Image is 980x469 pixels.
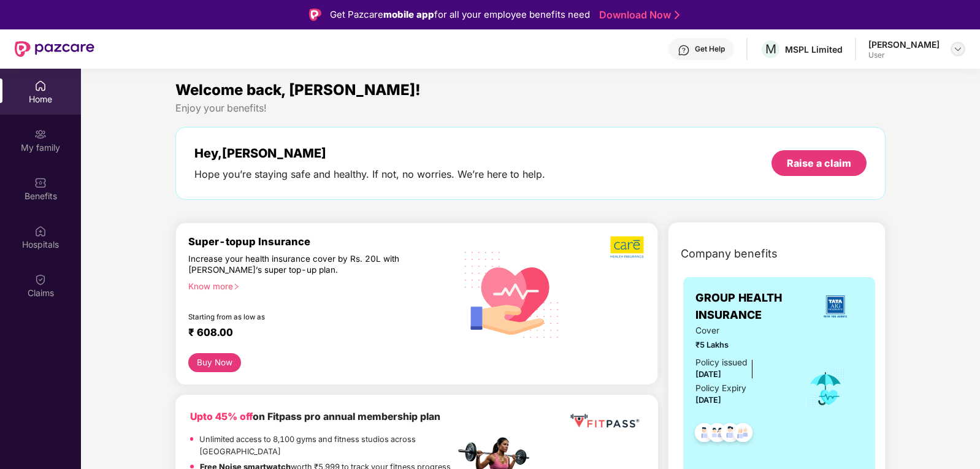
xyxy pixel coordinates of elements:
[695,356,747,370] div: Policy issued
[868,39,940,50] div: [PERSON_NAME]
[34,80,47,92] img: svg+xml;base64,PHN2ZyBpZD0iSG9tZSIgeG1sbnM9Imh0dHA6Ly93d3cudzMub3JnLzIwMDAvc3ZnIiB3aWR0aD0iMjAiIG...
[34,128,47,140] img: svg+xml;base64,PHN2ZyB3aWR0aD0iMjAiIGhlaWdodD0iMjAiIHZpZXdCb3g9IjAgMCAyMCAyMCIgZmlsbD0ibm9uZSIgeG...
[787,156,851,170] div: Raise a claim
[695,44,725,54] div: Get Help
[785,44,843,55] div: MSPL Limited
[695,289,808,324] span: GROUP HEALTH INSURANCE
[330,7,590,22] div: Get Pazcare for all your employee benefits need
[681,245,778,262] span: Company benefits
[190,411,253,422] b: Upto 45% off
[819,290,852,323] img: insurerLogo
[188,281,447,289] div: Know more
[610,235,645,259] img: b5dec4f62d2307b9de63beb79f102df3.png
[34,177,47,189] img: svg+xml;base64,PHN2ZyBpZD0iQmVuZWZpdHMiIHhtbG5zPSJodHRwOi8vd3d3LnczLm9yZy8yMDAwL3N2ZyIgd2lkdGg9Ij...
[194,146,545,161] div: Hey, [PERSON_NAME]
[188,313,402,321] div: Starting from as low as
[675,9,679,21] img: Stroke
[695,370,721,379] span: [DATE]
[599,9,676,21] a: Download Now
[702,419,732,449] img: svg+xml;base64,PHN2ZyB4bWxucz0iaHR0cDovL3d3dy53My5vcmcvMjAwMC9zdmciIHdpZHRoPSI0OC45MTUiIGhlaWdodD...
[188,353,240,372] button: Buy Now
[233,283,240,290] span: right
[34,225,47,237] img: svg+xml;base64,PHN2ZyBpZD0iSG9zcGl0YWxzIiB4bWxucz0iaHR0cDovL3d3dy53My5vcmcvMjAwMC9zdmciIHdpZHRoPS...
[309,9,321,21] img: Logo
[728,419,758,449] img: svg+xml;base64,PHN2ZyB4bWxucz0iaHR0cDovL3d3dy53My5vcmcvMjAwMC9zdmciIHdpZHRoPSI0OC45NDMiIGhlaWdodD...
[34,273,47,286] img: svg+xml;base64,PHN2ZyBpZD0iQ2xhaW0iIHhtbG5zPSJodHRwOi8vd3d3LnczLm9yZy8yMDAwL3N2ZyIgd2lkdGg9IjIwIi...
[15,41,94,57] img: New Pazcare Logo
[175,102,885,115] div: Enjoy your benefits!
[695,324,789,338] span: Cover
[455,236,569,352] img: svg+xml;base64,PHN2ZyB4bWxucz0iaHR0cDovL3d3dy53My5vcmcvMjAwMC9zdmciIHhtbG5zOnhsaW5rPSJodHRwOi8vd3...
[568,410,641,432] img: fppp.png
[383,9,434,20] strong: mobile app
[868,50,940,60] div: User
[678,44,690,56] img: svg+xml;base64,PHN2ZyBpZD0iSGVscC0zMngzMiIgeG1sbnM9Imh0dHA6Ly93d3cudzMub3JnLzIwMDAvc3ZnIiB3aWR0aD...
[188,326,442,341] div: ₹ 608.00
[765,42,776,56] span: M
[806,368,846,409] img: icon
[953,44,963,54] img: svg+xml;base64,PHN2ZyBpZD0iRHJvcGRvd24tMzJ4MzIiIHhtbG5zPSJodHRwOi8vd3d3LnczLm9yZy8yMDAwL3N2ZyIgd2...
[695,339,789,351] span: ₹5 Lakhs
[188,253,402,275] div: Increase your health insurance cover by Rs. 20L with [PERSON_NAME]’s super top-up plan.
[695,382,746,395] div: Policy Expiry
[715,419,745,449] img: svg+xml;base64,PHN2ZyB4bWxucz0iaHR0cDovL3d3dy53My5vcmcvMjAwMC9zdmciIHdpZHRoPSI0OC45NDMiIGhlaWdodD...
[199,433,454,458] p: Unlimited access to 8,100 gyms and fitness studios across [GEOGRAPHIC_DATA]
[188,235,454,248] div: Super-topup Insurance
[190,411,440,422] b: on Fitpass pro annual membership plan
[194,168,545,181] div: Hope you’re staying safe and healthy. If not, no worries. We’re here to help.
[175,81,421,99] span: Welcome back, [PERSON_NAME]!
[695,395,721,405] span: [DATE]
[689,419,719,449] img: svg+xml;base64,PHN2ZyB4bWxucz0iaHR0cDovL3d3dy53My5vcmcvMjAwMC9zdmciIHdpZHRoPSI0OC45NDMiIGhlaWdodD...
